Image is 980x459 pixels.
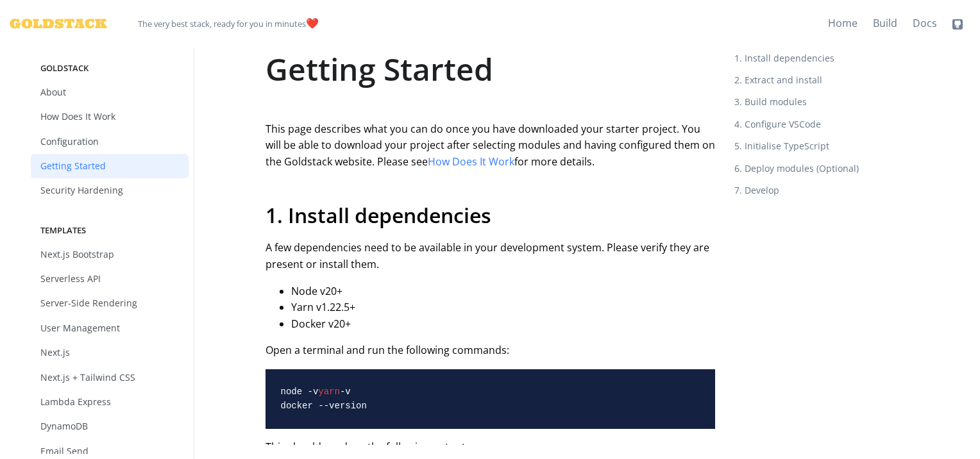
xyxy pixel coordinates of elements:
[31,80,189,104] a: About
[734,69,881,91] a: 2. Extract and install
[31,104,189,129] a: How Does It Work
[31,242,189,267] a: Next.js Bootstrap
[31,365,189,390] a: Next.js + Tailwind CSS
[734,47,881,69] a: 1. Install dependencies
[734,179,881,201] a: 7. Develop
[266,121,715,171] p: This page describes what you can do once you have downloaded your starter project. You will be ab...
[31,129,189,154] a: Configuration
[734,158,881,179] a: 6. Deploy modules (Optional)
[266,439,715,456] p: This should produce the following output:
[266,47,715,90] h1: Getting Started
[31,178,189,203] a: Security Hardening
[291,299,715,316] li: Yarn v1.22.5+
[952,19,963,29] img: svg%3e
[266,201,491,229] a: 1. Install dependencies
[734,91,881,113] a: 3. Build modules
[734,135,881,157] a: 5. Initialise TypeScript
[31,291,189,315] a: Server-Side Rendering
[31,154,189,178] a: Getting Started
[266,342,715,359] p: Open a terminal and run the following commands:
[281,387,367,411] code: node -v -v docker --version
[31,414,189,438] a: DynamoDB
[138,18,306,29] small: The very best stack, ready for you in minutes
[291,316,715,333] li: Docker v20+
[734,113,881,135] a: 4. Configure VSCode
[31,390,189,414] a: Lambda Express
[31,224,189,237] span: Templates
[266,240,715,272] p: A few dependencies need to be available in your development system. Please verify they are presen...
[31,316,189,340] a: User Management
[31,62,189,75] span: Goldstack
[318,387,340,397] span: yarn
[428,154,514,169] a: How Does It Work
[138,10,319,37] span: ️❤️
[31,340,189,365] a: Next.js
[10,10,97,37] a: Goldstack Logo
[31,267,189,291] a: Serverless API
[291,283,715,300] li: Node v20+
